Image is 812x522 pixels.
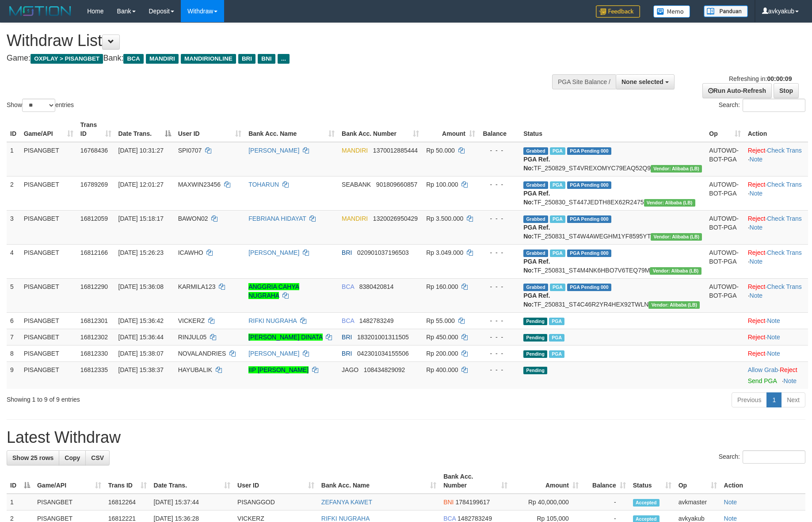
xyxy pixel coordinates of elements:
span: 16812302 [80,334,108,341]
a: RIFKI NUGRAHA [321,515,370,522]
label: Show entries [7,99,74,112]
th: Game/API: activate to sort column ascending [20,117,77,142]
th: Bank Acc. Name: activate to sort column ascending [245,117,338,142]
a: Reject [748,317,766,324]
span: Vendor URL: https://dashboard.q2checkout.com/secure [650,267,701,275]
span: Grabbed [523,215,548,223]
td: PISANGBET [20,278,77,312]
a: Reject [748,350,766,357]
span: BCA [342,283,354,290]
span: VICKERZ [178,317,205,324]
td: 6 [7,312,20,329]
span: Marked by avksurya [550,181,565,189]
span: BCA [443,515,456,522]
span: Pending [523,350,547,358]
span: [DATE] 10:31:27 [118,147,164,154]
span: 16812290 [80,283,108,290]
div: PGA Site Balance / [552,74,616,89]
td: AUTOWD-BOT-PGA [705,278,744,312]
td: 1 [7,142,20,177]
td: 4 [7,244,20,278]
span: BAWON02 [178,215,208,222]
b: PGA Ref. No: [523,292,550,308]
td: TF_250831_ST4M4NK6HBO7V6TEQ79M [520,244,705,278]
span: Accepted [633,499,660,507]
td: - [582,494,629,510]
td: Rp 40,000,000 [511,494,582,510]
td: TF_250831_ST4C46R2YR4HEX92TWLN [520,278,705,312]
span: · [748,366,780,373]
a: Note [750,258,763,265]
th: Bank Acc. Number: activate to sort column ascending [440,468,511,494]
td: TF_250829_ST4VREXOMYC79EAQ52Q9 [520,142,705,177]
th: Action [721,468,805,494]
a: Next [781,392,805,407]
span: Grabbed [523,249,548,257]
th: Game/API: activate to sort column ascending [34,468,105,494]
span: JAGO [342,366,358,373]
td: PISANGBET [20,312,77,329]
td: 5 [7,278,20,312]
b: PGA Ref. No: [523,190,550,206]
div: - - - [482,248,516,257]
span: Vendor URL: https://dashboard.q2checkout.com/secure [644,199,695,207]
a: Check Trans [767,249,802,256]
h4: Game: Bank: [7,54,533,63]
td: 7 [7,329,20,345]
span: BNI [443,499,454,506]
span: BRI [342,249,352,256]
span: MANDIRIONLINE [181,54,236,64]
td: 1 [7,494,34,510]
td: PISANGGOD [234,494,318,510]
b: PGA Ref. No: [523,156,550,172]
a: Check Trans [767,283,802,290]
span: HAYUBALIK [178,366,213,373]
a: Show 25 rows [7,450,59,465]
a: Allow Grab [748,366,778,373]
select: Showentries [22,99,55,112]
div: - - - [482,146,516,155]
th: Amount: activate to sort column ascending [423,117,479,142]
th: Bank Acc. Name: activate to sort column ascending [318,468,440,494]
span: Marked by avkyakub [550,147,565,155]
th: ID [7,117,20,142]
span: [DATE] 15:26:23 [118,249,164,256]
a: Check Trans [767,215,802,222]
th: Op: activate to sort column ascending [705,117,744,142]
span: Rp 200.000 [426,350,458,357]
a: 1 [766,392,782,407]
a: [PERSON_NAME] [248,147,299,154]
th: ID: activate to sort column descending [7,468,34,494]
span: PGA Pending [567,215,611,223]
a: Reject [780,366,797,373]
img: Button%20Memo.svg [653,5,690,18]
span: BRI [342,334,352,341]
a: [PERSON_NAME] DINATA [248,334,323,341]
a: Reject [748,147,766,154]
div: - - - [482,349,516,358]
a: Previous [732,392,767,407]
a: TOHARUN [248,181,279,188]
span: PGA Pending [567,181,611,189]
span: Rp 400.000 [426,366,458,373]
span: [DATE] 15:36:08 [118,283,164,290]
span: Rp 3.500.000 [426,215,463,222]
span: [DATE] 15:36:42 [118,317,164,324]
td: · · [744,244,808,278]
div: - - - [482,365,516,374]
th: Date Trans.: activate to sort column descending [115,117,175,142]
td: PISANGBET [20,361,77,389]
span: 16768436 [80,147,108,154]
span: 16812330 [80,350,108,357]
div: - - - [482,282,516,291]
td: · [744,361,808,389]
td: · · [744,210,808,244]
a: Stop [774,83,799,98]
a: Note [750,292,763,299]
span: Copy 1320026950429 to clipboard [373,215,418,222]
span: Grabbed [523,284,548,291]
span: Refreshing in: [729,75,792,82]
td: TF_250831_ST4W4AWEGHM1YF8595YT [520,210,705,244]
span: MANDIRI [342,215,368,222]
td: PISANGBET [20,142,77,177]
